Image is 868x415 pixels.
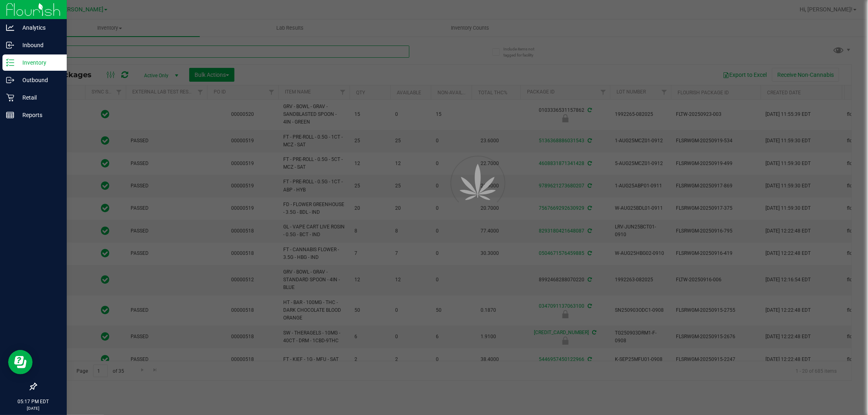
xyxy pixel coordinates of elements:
p: Retail [14,93,63,102]
p: 05:17 PM EDT [4,398,63,405]
inline-svg: Analytics [6,24,14,32]
inline-svg: Reports [6,111,14,119]
inline-svg: Retail [6,93,14,102]
p: Outbound [14,75,63,85]
p: Analytics [14,23,63,33]
inline-svg: Outbound [6,76,14,84]
p: Inbound [14,40,63,50]
inline-svg: Inventory [6,59,14,67]
p: Inventory [14,58,63,67]
inline-svg: Inbound [6,41,14,49]
p: [DATE] [4,405,63,411]
p: Reports [14,110,63,120]
iframe: Resource center [8,350,33,374]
